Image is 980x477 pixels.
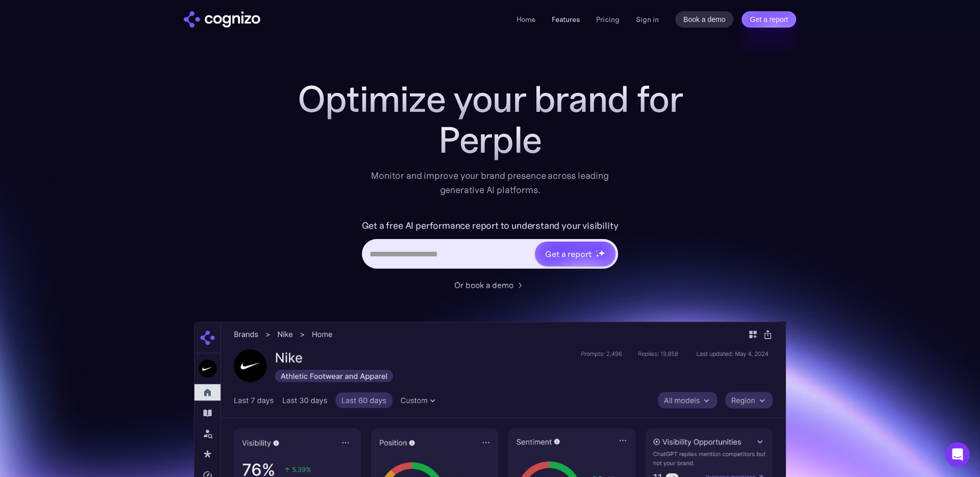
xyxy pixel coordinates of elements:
[742,11,796,28] a: Get a report
[596,250,597,252] img: star
[362,218,619,274] form: Hero URL Input Form
[517,15,535,24] a: Home
[598,250,605,256] img: star
[545,248,591,260] div: Get a report
[534,241,617,267] a: Get a reportstarstarstar
[184,11,260,28] a: home
[286,79,694,120] h1: Optimize your brand for
[362,218,619,234] label: Get a free AI performance report to understand your visibility
[286,120,694,160] div: Perple
[596,254,599,257] img: star
[184,11,260,28] img: cognizo logo
[552,15,580,24] a: Features
[636,13,659,26] a: Sign in
[364,169,616,197] div: Monitor and improve your brand presence across leading generative AI platforms.
[454,279,513,291] div: Or book a demo
[596,15,620,24] a: Pricing
[675,11,734,28] a: Book a demo
[454,279,526,291] a: Or book a demo
[945,442,970,467] div: Open Intercom Messenger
